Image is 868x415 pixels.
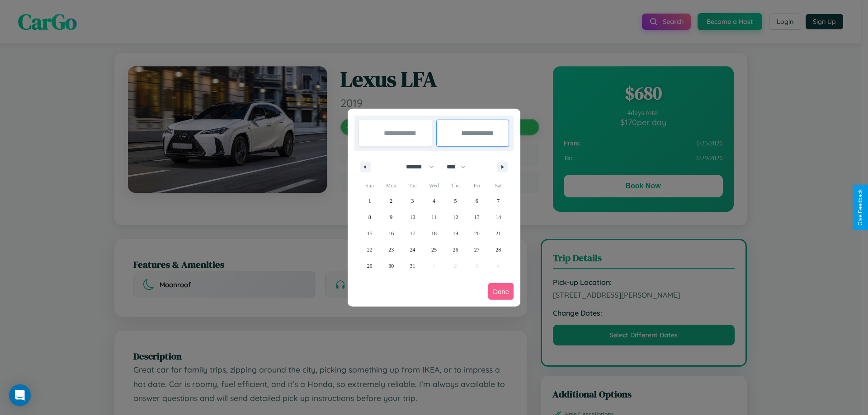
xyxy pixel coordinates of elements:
[466,225,487,242] button: 20
[380,209,401,225] button: 9
[390,209,392,225] span: 9
[402,193,423,209] button: 3
[453,242,458,258] span: 26
[410,225,415,242] span: 17
[453,209,458,225] span: 12
[359,258,380,274] button: 29
[367,242,373,258] span: 22
[857,189,863,226] div: Give Feedback
[445,225,466,242] button: 19
[423,178,444,193] span: Wed
[411,193,414,209] span: 3
[474,225,480,242] span: 20
[474,209,480,225] span: 13
[488,193,509,209] button: 7
[497,193,500,209] span: 7
[495,209,501,225] span: 14
[488,242,509,258] button: 28
[488,283,514,300] button: Done
[402,178,423,193] span: Tue
[359,178,380,193] span: Sun
[474,242,480,258] span: 27
[431,209,437,225] span: 11
[488,178,509,193] span: Sat
[402,209,423,225] button: 10
[466,209,487,225] button: 13
[380,242,401,258] button: 23
[390,193,392,209] span: 2
[380,258,401,274] button: 30
[445,178,466,193] span: Thu
[402,258,423,274] button: 31
[359,242,380,258] button: 22
[359,193,380,209] button: 1
[9,384,31,406] div: Open Intercom Messenger
[368,193,371,209] span: 1
[410,258,415,274] span: 31
[402,225,423,242] button: 17
[359,209,380,225] button: 8
[380,178,401,193] span: Mon
[466,178,487,193] span: Fri
[423,193,444,209] button: 4
[431,225,437,242] span: 18
[495,225,501,242] span: 21
[388,225,394,242] span: 16
[445,209,466,225] button: 12
[368,209,371,225] span: 8
[423,242,444,258] button: 25
[423,225,444,242] button: 18
[380,193,401,209] button: 2
[388,242,394,258] span: 23
[433,193,435,209] span: 4
[495,242,501,258] span: 28
[466,193,487,209] button: 6
[359,225,380,242] button: 15
[423,209,444,225] button: 11
[380,225,401,242] button: 16
[367,225,373,242] span: 15
[402,242,423,258] button: 24
[488,209,509,225] button: 14
[454,193,457,209] span: 5
[445,242,466,258] button: 26
[388,258,394,274] span: 30
[476,193,478,209] span: 6
[410,242,415,258] span: 24
[367,258,373,274] span: 29
[488,225,509,242] button: 21
[453,225,458,242] span: 19
[431,242,437,258] span: 25
[466,242,487,258] button: 27
[410,209,415,225] span: 10
[445,193,466,209] button: 5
